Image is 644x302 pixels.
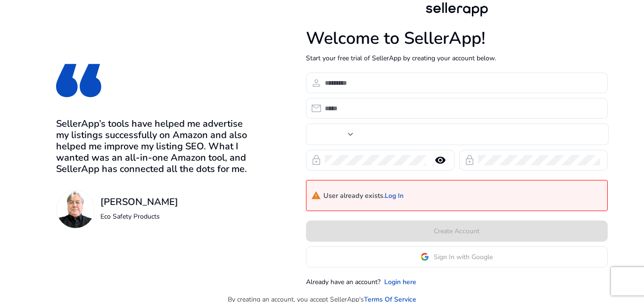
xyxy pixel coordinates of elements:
[56,118,257,175] h3: SellerApp’s tools have helped me advertise my listings successfully on Amazon and also helped me ...
[384,277,416,287] a: Login here
[311,77,322,89] span: person
[464,155,475,166] span: lock
[306,28,608,49] h1: Welcome to SellerApp!
[306,277,380,287] p: Already have an account?
[311,103,322,114] span: email
[306,53,608,63] p: Start your free trial of SellerApp by creating your account below.
[100,196,178,208] h3: [PERSON_NAME]
[311,189,404,203] h4: User already exists.
[429,155,452,166] mat-icon: remove_red_eye
[311,191,321,201] mat-icon: warning
[100,212,178,221] p: Eco Safety Products
[385,192,404,200] a: Log In
[311,155,322,166] span: lock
